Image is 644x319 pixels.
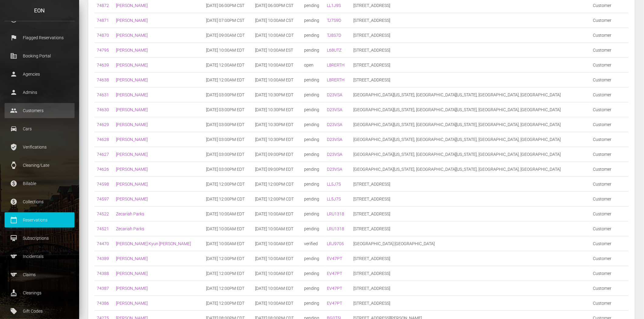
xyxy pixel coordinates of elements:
[327,286,342,291] a: EV47PT
[5,139,75,155] a: verified_user Verifications
[327,77,345,82] a: L8RERTH
[327,107,342,112] a: D23VSA
[204,251,253,266] td: [DATE] 12:00PM EDT
[5,85,75,100] a: person Admins
[97,226,109,231] a: 74521
[302,13,324,28] td: pending
[116,241,191,246] a: [PERSON_NAME] Kyun [PERSON_NAME]
[204,236,253,251] td: [DATE] 10:00AM EDT
[5,285,75,300] a: cleaning_services Cleanings
[253,162,302,177] td: [DATE] 09:00PM EDT
[302,296,324,311] td: pending
[351,102,591,117] td: [GEOGRAPHIC_DATA][US_STATE], [GEOGRAPHIC_DATA][US_STATE], [GEOGRAPHIC_DATA], [GEOGRAPHIC_DATA]
[302,162,324,177] td: pending
[5,30,75,45] a: flag Flagged Reservations
[351,236,591,251] td: [GEOGRAPHIC_DATA] [GEOGRAPHIC_DATA]
[302,102,324,117] td: pending
[591,73,629,87] td: Customer
[97,211,109,216] a: 74522
[97,152,109,157] a: 74627
[253,207,302,221] td: [DATE] 10:00AM EDT
[327,122,342,127] a: D23VSA
[327,48,341,53] a: L68UTZ
[5,212,75,228] a: calendar_today Reservations
[351,132,591,147] td: [GEOGRAPHIC_DATA][US_STATE], [GEOGRAPHIC_DATA][US_STATE], [GEOGRAPHIC_DATA], [GEOGRAPHIC_DATA]
[116,197,148,201] a: [PERSON_NAME]
[204,221,253,236] td: [DATE] 10:00AM EDT
[253,221,302,236] td: [DATE] 10:00AM EDT
[351,221,591,236] td: [STREET_ADDRESS]
[97,18,109,23] a: 74871
[253,58,302,73] td: [DATE] 10:00AM EDT
[351,43,591,58] td: [STREET_ADDRESS]
[591,28,629,43] td: Customer
[327,197,341,201] a: LL5J7S
[5,304,75,319] a: local_offer Gift Codes
[9,106,70,115] p: Customers
[302,192,324,207] td: pending
[204,58,253,73] td: [DATE] 12:00AM EDT
[327,271,342,276] a: EV47PT
[302,73,324,87] td: pending
[9,142,70,152] p: Verifications
[253,102,302,117] td: [DATE] 10:30PM EDT
[116,211,144,216] a: Zecariah Parks
[327,241,344,246] a: LRJ9705
[591,177,629,192] td: Customer
[302,266,324,281] td: pending
[5,176,75,191] a: paid Billable
[204,87,253,102] td: [DATE] 03:00PM EDT
[204,13,253,28] td: [DATE] 07:00PM CST
[302,147,324,162] td: pending
[9,234,70,243] p: Subscriptions
[327,92,342,97] a: D23VSA
[116,256,148,261] a: [PERSON_NAME]
[591,251,629,266] td: Customer
[327,182,341,187] a: LL5J7S
[302,251,324,266] td: pending
[253,192,302,207] td: [DATE] 12:00PM CDT
[116,286,148,291] a: [PERSON_NAME]
[116,137,148,142] a: [PERSON_NAME]
[97,301,109,306] a: 74386
[5,103,75,118] a: people Customers
[204,177,253,192] td: [DATE] 12:00PM CDT
[327,18,341,23] a: TJ7S9D
[9,288,70,297] p: Cleanings
[591,132,629,147] td: Customer
[116,48,148,53] a: [PERSON_NAME]
[204,266,253,281] td: [DATE] 12:00PM EDT
[351,87,591,102] td: [GEOGRAPHIC_DATA][US_STATE], [GEOGRAPHIC_DATA][US_STATE], [GEOGRAPHIC_DATA], [GEOGRAPHIC_DATA]
[204,28,253,43] td: [DATE] 09:00AM CDT
[327,226,344,231] a: LRU1318
[97,241,109,246] a: 74470
[591,162,629,177] td: Customer
[591,43,629,58] td: Customer
[253,147,302,162] td: [DATE] 09:00PM EDT
[327,301,342,306] a: EV47PT
[253,87,302,102] td: [DATE] 10:30PM EDT
[97,92,109,97] a: 74631
[116,18,148,23] a: [PERSON_NAME]
[591,221,629,236] td: Customer
[116,167,148,172] a: [PERSON_NAME]
[591,236,629,251] td: Customer
[351,207,591,221] td: [STREET_ADDRESS]
[351,147,591,162] td: [GEOGRAPHIC_DATA][US_STATE], [GEOGRAPHIC_DATA][US_STATE], [GEOGRAPHIC_DATA], [GEOGRAPHIC_DATA]
[204,102,253,117] td: [DATE] 03:00PM EDT
[591,102,629,117] td: Customer
[204,162,253,177] td: [DATE] 03:00PM EDT
[97,3,109,8] a: 74872
[9,88,70,97] p: Admins
[116,152,148,157] a: [PERSON_NAME]
[116,226,144,231] a: Zecariah Parks
[253,281,302,296] td: [DATE] 10:00AM EDT
[253,43,302,58] td: [DATE] 10:00AM EST
[351,28,591,43] td: [STREET_ADDRESS]
[116,107,148,112] a: [PERSON_NAME]
[97,63,109,67] a: 74639
[204,73,253,87] td: [DATE] 12:00AM EDT
[9,252,70,261] p: Incidentals
[116,182,148,187] a: [PERSON_NAME]
[5,158,75,173] a: watch Cleaning/Late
